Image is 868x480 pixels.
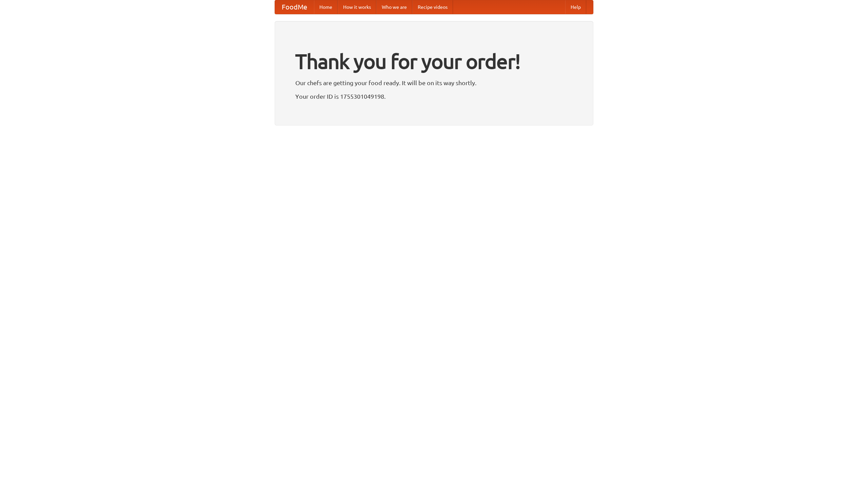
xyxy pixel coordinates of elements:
p: Our chefs are getting your food ready. It will be on its way shortly. [295,78,573,88]
a: Help [565,0,586,14]
a: Who we are [376,0,412,14]
h1: Thank you for your order! [295,45,573,78]
p: Your order ID is 1755301049198. [295,91,573,101]
a: FoodMe [275,0,314,14]
a: How it works [338,0,376,14]
a: Home [314,0,338,14]
a: Recipe videos [412,0,453,14]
